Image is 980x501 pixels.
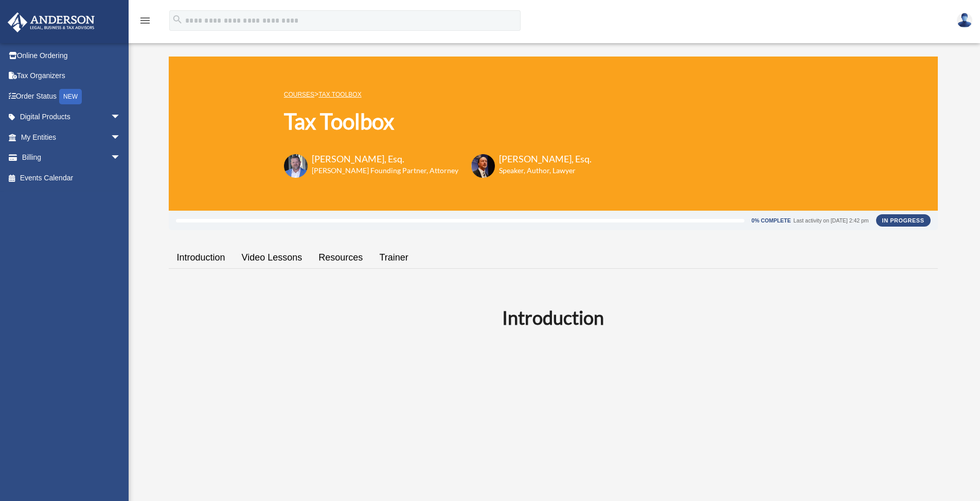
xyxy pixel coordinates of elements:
[111,107,131,128] span: arrow_drop_down
[318,91,361,98] a: Tax Toolbox
[284,88,592,101] p: >
[7,45,136,66] a: Online Ordering
[471,154,495,178] img: Scott-Estill-Headshot.png
[876,214,931,227] div: In Progress
[752,218,791,224] div: 0% Complete
[371,243,416,272] a: Trainer
[284,154,308,178] img: Toby-circle-head.png
[7,168,136,188] a: Events Calendar
[499,153,592,165] h3: [PERSON_NAME], Esq.
[957,13,972,28] img: User Pic
[175,305,932,330] h2: Introduction
[59,89,82,104] div: NEW
[793,218,868,224] div: Last activity on [DATE] 2:42 pm
[312,165,458,176] h6: [PERSON_NAME] Founding Partner, Attorney
[139,14,151,27] i: menu
[7,127,136,147] a: My Entitiesarrow_drop_down
[139,18,151,27] a: menu
[111,127,131,148] span: arrow_drop_down
[7,107,136,127] a: Digital Productsarrow_drop_down
[172,14,183,25] i: search
[284,91,314,98] a: COURSES
[7,147,136,168] a: Billingarrow_drop_down
[310,243,371,272] a: Resources
[499,165,579,176] h6: Speaker, Author, Lawyer
[234,243,311,272] a: Video Lessons
[5,12,98,32] img: Anderson Advisors Platinum Portal
[284,106,592,137] h1: Tax Toolbox
[7,86,136,107] a: Order StatusNEW
[169,243,234,272] a: Introduction
[7,66,136,86] a: Tax Organizers
[312,153,458,165] h3: [PERSON_NAME], Esq.
[111,147,131,169] span: arrow_drop_down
